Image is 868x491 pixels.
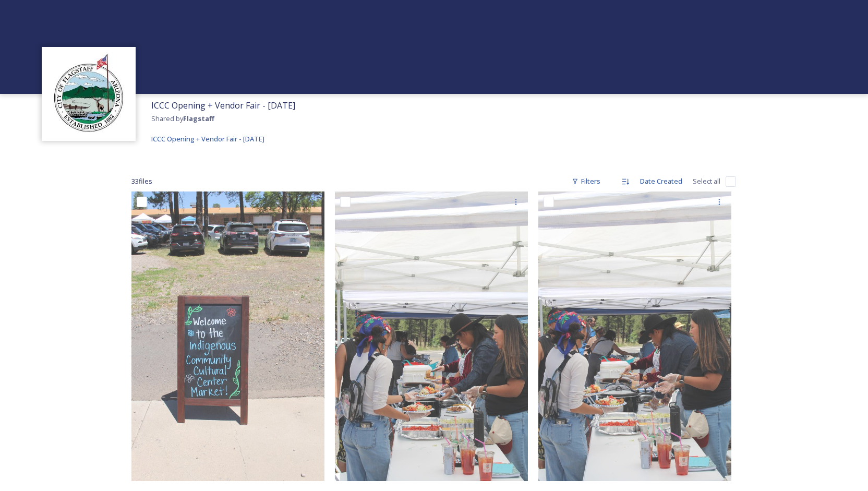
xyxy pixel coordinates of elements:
[151,114,214,123] span: Shared by
[335,191,528,481] img: ext_1750176816.727718_Grace.benally@flagstaffaz.gov-IMG_5109.jpeg
[151,133,264,145] a: ICCC Opening + Vendor Fair - [DATE]
[131,176,152,186] span: 33 file s
[183,114,214,123] strong: Flagstaff
[635,171,688,191] div: Date Created
[693,176,720,186] span: Select all
[538,191,731,481] img: ext_1750176816.474637_Grace.benally@flagstaffaz.gov-IMG_5110.jpeg
[151,100,295,111] span: ICCC Opening + Vendor Fair - [DATE]
[47,52,130,136] img: images%20%282%29.jpeg
[131,191,324,481] img: ext_1750176817.688697_Grace.benally@flagstaffaz.gov-IMG_5107.jpeg
[566,171,606,191] div: Filters
[151,134,264,143] span: ICCC Opening + Vendor Fair - [DATE]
